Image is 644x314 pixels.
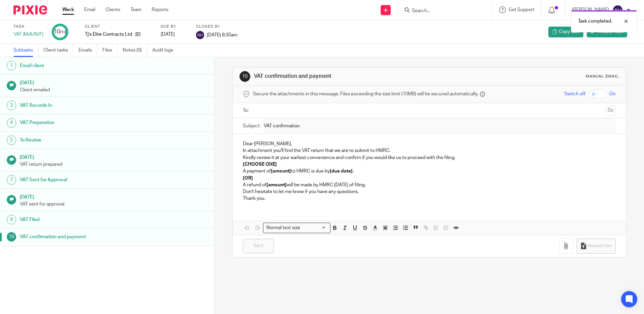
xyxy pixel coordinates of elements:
a: Files [102,44,118,57]
strong: [OR] [243,176,253,181]
h1: VAT Records In [20,100,145,111]
span: Normal text size [265,224,301,231]
h1: [DATE] [20,152,208,161]
div: VAT (M/A/N/F) [13,31,43,38]
div: 4 [7,118,16,128]
div: 3 [7,101,16,110]
strong: [CHOOSE ONE] [243,162,277,167]
div: 10 [239,71,250,82]
div: 9 [7,215,16,224]
p: Client emailed [20,87,208,93]
p: A payment of to HMRC is due by . [243,168,615,175]
h1: VAT Filed [20,215,145,225]
span: Secure the attachments in this message. Files exceeding the size limit (10MB) will be secured aut... [253,91,478,97]
a: Clients [105,6,120,13]
a: Notes (0) [123,44,147,57]
p: Thank you. [243,195,615,202]
p: A refund of will be made by HMRC [DATE] of filing. [243,182,615,188]
label: To: [243,107,250,114]
label: Subject: [243,123,260,129]
p: Task completed. [578,18,612,25]
div: 10 [54,28,66,36]
h1: VAT confirmation and payment [254,73,444,80]
h1: To Review [20,135,145,145]
p: Kindly review it at your earliest convenience and confirm if you would like us to proceed with th... [243,154,615,161]
label: Task [13,24,43,29]
a: Subtasks [13,44,38,57]
h1: VAT Sent for Approval [20,175,145,185]
p: VAT sent for approval [20,201,208,208]
p: Tj's Elite Contracts Ltd [85,31,132,38]
div: 7 [7,175,16,185]
div: 1 [7,61,16,70]
div: [DATE] [161,31,188,38]
strong: [amount] [266,183,287,187]
img: svg%3E [196,31,204,39]
label: Due by [161,24,188,29]
a: Audit logs [152,44,178,57]
a: Team [130,6,141,13]
img: svg%3E [612,5,623,15]
div: Manual email [586,74,619,79]
div: 10 [7,232,16,242]
a: Email [84,6,95,13]
strong: [due date] [330,169,353,174]
p: VAT return prepared [20,161,208,168]
span: [DATE] 8:35am [207,32,237,37]
span: Request files [588,243,612,249]
label: Closed by [196,24,237,29]
label: Client [85,24,152,29]
button: Cc [606,105,616,116]
h1: VAT confirmation and payment [20,232,145,242]
input: Search for option [302,224,326,231]
a: Work [62,6,74,13]
img: Pixie [13,5,47,14]
p: In attachment you'll find the VAT return that we are to submit to HMRC. [243,147,615,154]
h1: VAT Preparation [20,118,145,128]
small: /10 [60,30,66,34]
p: Dear [PERSON_NAME], [243,140,615,147]
h1: [DATE] [20,78,208,86]
a: Client tasks [43,44,73,57]
h1: Email client [20,61,145,71]
h1: [DATE] [20,192,208,200]
button: Request files [577,239,616,254]
div: 5 [7,135,16,145]
a: Emails [78,44,97,57]
span: Switch off [564,91,585,97]
strong: [amount] [271,169,291,174]
div: Search for option [263,223,330,233]
input: Sent [243,239,274,253]
span: On [609,91,616,97]
p: Don't hesitate to let me know if you have any questions. [243,188,615,195]
a: Reports [152,6,168,13]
